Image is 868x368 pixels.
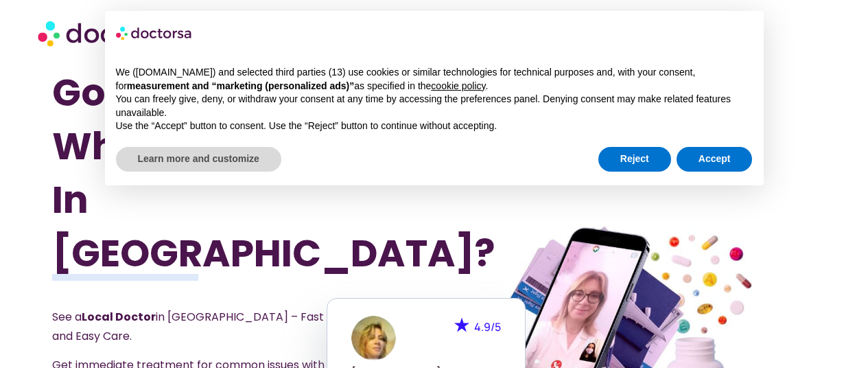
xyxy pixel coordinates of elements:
[677,147,753,172] button: Accept
[52,66,377,280] h1: Got Sick While Traveling In [GEOGRAPHIC_DATA]?
[52,309,324,344] span: See a in [GEOGRAPHIC_DATA] – Fast and Easy Care.
[116,22,193,44] img: logo
[127,80,354,91] strong: measurement and “marketing (personalized ads)”
[116,119,753,133] p: Use the “Accept” button to consent. Use the “Reject” button to continue without accepting.
[474,319,501,334] span: 4.9/5
[82,309,156,325] strong: Local Doctor
[116,93,753,119] p: You can freely give, deny, or withdraw your consent at any time by accessing the preferences pane...
[116,147,281,172] button: Learn more and customize
[116,66,753,93] p: We ([DOMAIN_NAME]) and selected third parties (13) use cookies or similar technologies for techni...
[598,147,671,172] button: Reject
[431,80,485,91] a: cookie policy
